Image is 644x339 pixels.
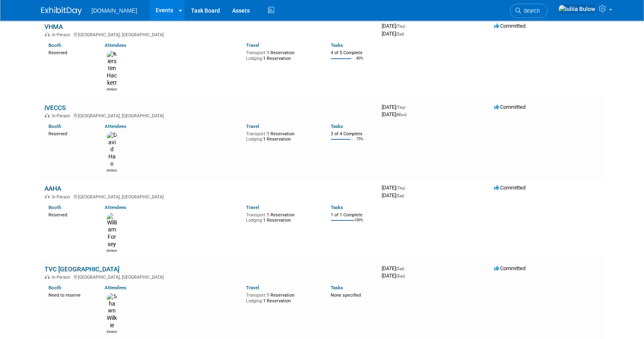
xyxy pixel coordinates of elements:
[331,205,343,210] a: Tasks
[331,293,361,298] span: None specified
[41,7,82,15] img: ExhibitDay
[92,7,137,14] span: [DOMAIN_NAME]
[246,211,319,223] div: 1 Reservation 1 Reservation
[246,130,319,142] div: 1 Reservation 1 Reservation
[48,205,61,210] a: Booth
[44,265,119,273] a: TVC [GEOGRAPHIC_DATA]
[406,185,407,191] span: -
[405,265,407,271] span: -
[494,23,525,29] span: Committed
[48,291,93,298] div: Need to reserve
[396,105,405,110] span: (Thu)
[331,50,375,56] div: 4 of 5 Complete
[246,56,263,61] span: Lodging:
[107,213,117,248] img: William Forsey
[382,192,404,198] span: [DATE]
[107,248,117,253] div: William Forsey
[396,24,405,29] span: (Thu)
[396,194,404,198] span: (Sat)
[105,285,126,291] a: Attendees
[246,136,263,142] span: Lodging:
[48,42,61,48] a: Booth
[396,112,407,117] span: (Mon)
[45,32,50,36] img: In-Person Event
[494,104,525,110] span: Committed
[52,113,73,119] span: In-Person
[105,42,126,48] a: Attendees
[105,205,126,210] a: Attendees
[107,329,117,334] div: Shawn Wilkie
[52,275,73,280] span: In-Person
[382,185,407,191] span: [DATE]
[331,42,343,48] a: Tasks
[331,285,343,291] a: Tasks
[246,123,259,129] a: Travel
[48,130,93,137] div: Reserved
[44,23,63,31] a: VHMA
[52,32,73,37] span: In-Person
[382,111,407,117] span: [DATE]
[382,273,405,279] span: [DATE]
[44,31,375,37] div: [GEOGRAPHIC_DATA], [GEOGRAPHIC_DATA]
[246,205,259,210] a: Travel
[494,265,525,271] span: Committed
[246,48,319,61] div: 1 Reservation 1 Reservation
[356,56,363,67] td: 80%
[44,185,61,192] a: AAHA
[510,4,547,18] a: Search
[396,274,405,278] span: (Sun)
[396,186,405,190] span: (Thu)
[331,131,375,137] div: 3 of 4 Complete
[382,31,404,37] span: [DATE]
[45,113,50,117] img: In-Person Event
[52,194,73,200] span: In-Person
[246,298,263,304] span: Lodging:
[107,51,117,87] img: Kiersten Hackett
[107,293,117,329] img: Shawn Wilkie
[45,275,50,279] img: In-Person Event
[45,194,50,198] img: In-Person Event
[382,265,407,271] span: [DATE]
[331,212,375,218] div: 1 of 1 Complete
[406,23,407,29] span: -
[107,132,117,168] img: David Han
[44,112,375,119] div: [GEOGRAPHIC_DATA], [GEOGRAPHIC_DATA]
[246,291,319,304] div: 1 Reservation 1 Reservation
[354,218,363,229] td: 100%
[107,87,117,92] div: Kiersten Hackett
[494,185,525,191] span: Committed
[406,104,407,110] span: -
[48,123,61,129] a: Booth
[331,123,343,129] a: Tasks
[246,42,259,48] a: Travel
[44,104,66,112] a: IVECCS
[396,32,404,36] span: (Sat)
[246,50,267,55] span: Transport:
[558,4,596,13] img: Iuliia Bulow
[246,212,267,218] span: Transport:
[105,123,126,129] a: Attendees
[44,193,375,200] div: [GEOGRAPHIC_DATA], [GEOGRAPHIC_DATA]
[382,23,407,29] span: [DATE]
[246,285,259,291] a: Travel
[107,168,117,173] div: David Han
[48,211,93,218] div: Reserved
[396,266,404,271] span: (Sat)
[48,285,61,291] a: Booth
[246,293,267,298] span: Transport:
[246,131,267,136] span: Transport:
[44,273,375,280] div: [GEOGRAPHIC_DATA], [GEOGRAPHIC_DATA]
[382,104,407,110] span: [DATE]
[246,218,263,223] span: Lodging:
[521,8,540,14] span: Search
[356,137,363,148] td: 75%
[48,48,93,56] div: Reserved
